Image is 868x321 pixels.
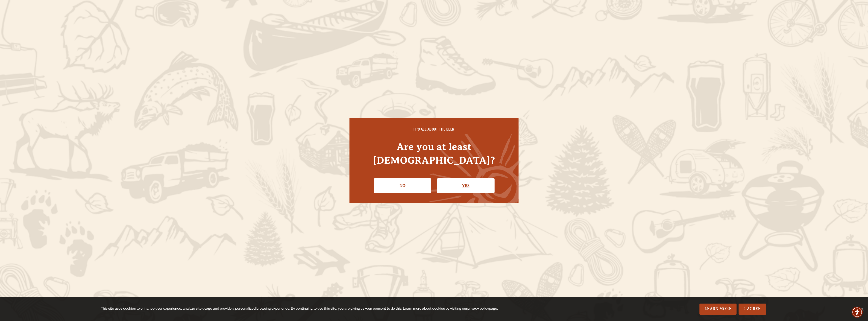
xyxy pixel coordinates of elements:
a: I Agree [739,304,766,315]
a: Confirm I'm 21 or older [437,178,495,193]
div: Accessibility Menu [852,307,863,318]
div: This site uses cookies to enhance user experience, analyze site usage and provide a personalized ... [101,307,606,312]
a: Learn More [699,304,737,315]
a: privacy policy [467,307,489,311]
h4: Are you at least [DEMOGRAPHIC_DATA]? [360,140,508,167]
a: No [374,178,431,193]
h6: IT'S ALL ABOUT THE BEER [360,128,508,133]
